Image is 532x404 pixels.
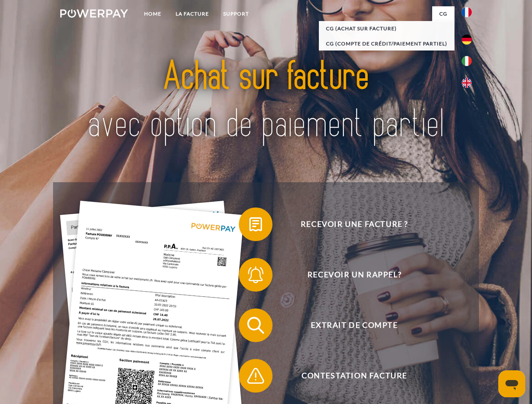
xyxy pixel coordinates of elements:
[432,6,454,21] a: CG
[462,56,472,66] img: it
[239,258,458,292] button: Recevoir un rappel?
[462,78,472,88] img: en
[498,370,525,397] iframe: Bouton de lancement de la fenêtre de messagerie
[245,214,266,235] img: qb_bill.svg
[251,258,457,292] span: Recevoir un rappel?
[251,308,457,342] span: Extrait de compte
[319,21,454,36] a: CG (achat sur facture)
[245,315,266,336] img: qb_search.svg
[319,36,454,51] a: CG (Compte de crédit/paiement partiel)
[251,359,457,393] span: Contestation Facture
[251,207,457,241] span: Recevoir une facture ?
[137,6,168,21] a: Home
[462,35,472,45] img: de
[60,9,128,18] img: logo-powerpay-white.svg
[245,365,266,386] img: qb_warning.svg
[168,6,216,21] a: LA FACTURE
[80,40,452,161] img: title-powerpay_fr.svg
[239,359,458,393] button: Contestation Facture
[216,6,256,21] a: Support
[462,7,472,17] img: fr
[245,264,266,285] img: qb_bell.svg
[239,207,458,241] button: Recevoir une facture ?
[239,308,458,342] button: Extrait de compte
